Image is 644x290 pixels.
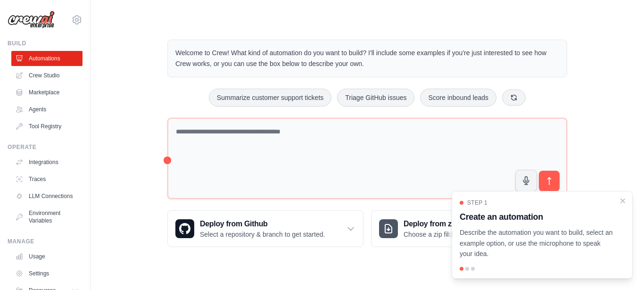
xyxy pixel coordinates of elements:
img: Logo [8,11,55,29]
h3: Deploy from zip file [404,218,483,230]
button: Close walkthrough [619,197,627,205]
h3: Create an automation [460,210,613,224]
div: Widget de chat [597,245,644,290]
p: Welcome to Crew! What kind of automation do you want to build? I'll include some examples if you'... [175,48,559,69]
button: Triage GitHub issues [337,89,414,107]
a: Marketplace [11,85,83,100]
p: Describe the automation you want to build, select an example option, or use the microphone to spe... [460,227,613,259]
p: Select a repository & branch to get started. [200,230,325,239]
a: Crew Studio [11,68,83,83]
span: Step 1 [467,199,487,207]
a: Integrations [11,155,83,170]
button: Score inbound leads [420,89,496,107]
a: Agents [11,102,83,117]
a: Automations [11,51,83,66]
a: Settings [11,266,83,281]
a: LLM Connections [11,189,83,204]
a: Tool Registry [11,119,83,134]
a: Usage [11,249,83,264]
h3: Deploy from Github [200,218,325,230]
a: Environment Variables [11,206,83,228]
p: Choose a zip file to upload. [404,230,483,239]
iframe: Chat Widget [597,245,644,290]
div: Build [8,40,83,47]
div: Operate [8,143,83,151]
button: Summarize customer support tickets [209,89,331,107]
a: Traces [11,172,83,187]
div: Manage [8,238,83,245]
